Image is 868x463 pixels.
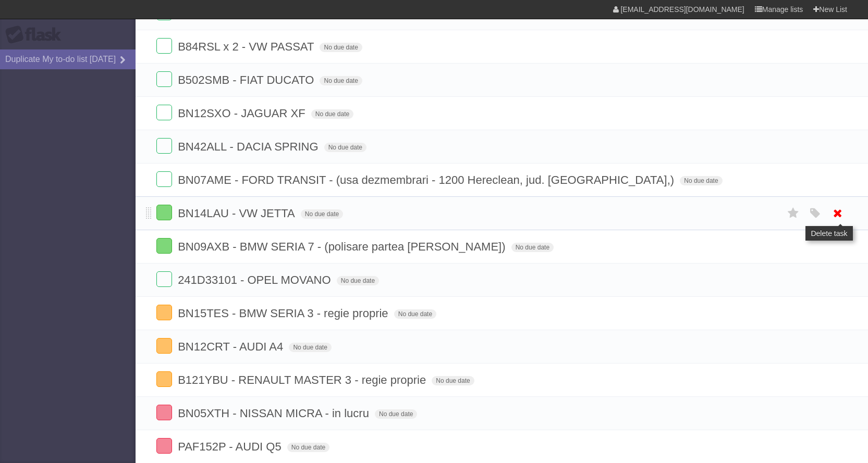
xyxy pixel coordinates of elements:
[511,243,554,252] span: No due date
[178,240,508,253] span: BN09AXB - BMW SERIA 7 - (polisare partea [PERSON_NAME])
[178,307,390,320] span: BN15TES - BMW SERIA 3 - regie proprie
[311,109,353,119] span: No due date
[178,440,284,453] span: PAF152P - AUDI Q5
[156,205,172,220] label: Done
[156,138,172,154] label: Done
[178,407,372,420] span: BN05XTH - NISSAN MICRA - in lucru
[178,107,308,120] span: BN12SXO - JAGUAR XF
[178,73,316,86] span: B502SMB - FIAT DUCATO
[337,276,379,285] span: No due date
[156,305,172,320] label: Done
[784,205,803,222] label: Star task
[156,338,172,354] label: Done
[5,26,68,44] div: Flask
[301,209,343,219] span: No due date
[287,443,329,452] span: No due date
[394,309,436,319] span: No due date
[156,238,172,254] label: Done
[178,373,429,386] span: B121YBU - RENAULT MASTER 3 - regie proprie
[156,38,172,54] label: Done
[320,76,362,85] span: No due date
[156,371,172,387] label: Done
[289,343,331,352] span: No due date
[432,376,474,385] span: No due date
[178,140,321,153] span: BN42ALL - DACIA SPRING
[178,40,316,53] span: B84RSL x 2 - VW PASSAT
[156,271,172,287] label: Done
[375,409,417,419] span: No due date
[156,405,172,420] label: Done
[178,207,298,220] span: BN14LAU - VW JETTA
[680,176,722,185] span: No due date
[178,173,677,186] span: BN07AME - FORD TRANSIT - (usa dezmembrari - 1200 Hereclean, jud. [GEOGRAPHIC_DATA],)
[178,273,333,286] span: 241D33101 - OPEL MOVANO
[320,43,362,52] span: No due date
[156,438,172,454] label: Done
[156,71,172,87] label: Done
[156,105,172,120] label: Done
[156,171,172,187] label: Done
[178,340,286,353] span: BN12CRT - AUDI A4
[324,143,366,152] span: No due date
